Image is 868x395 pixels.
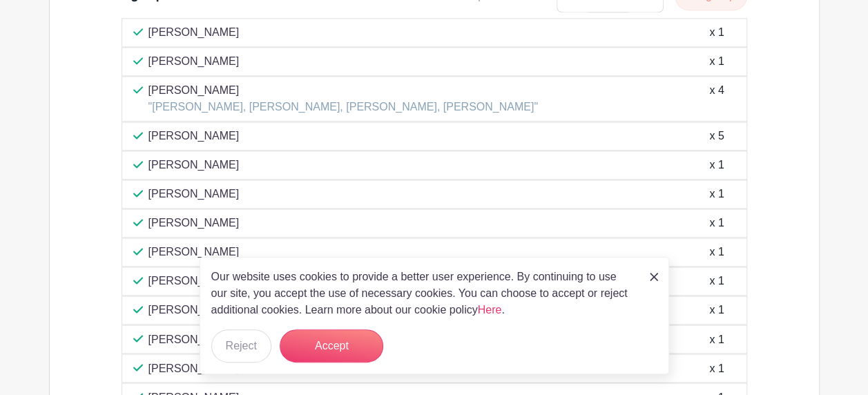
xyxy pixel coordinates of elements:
div: x 1 [709,273,724,289]
div: x 5 [709,128,724,144]
button: Accept [280,329,383,363]
p: Our website uses cookies to provide a better user experience. By continuing to use our site, you ... [211,269,635,318]
div: x 4 [709,82,724,115]
p: [PERSON_NAME] [148,331,240,347]
div: x 1 [709,215,724,231]
p: [PERSON_NAME] [148,360,240,376]
p: [PERSON_NAME] [148,82,538,99]
div: x 1 [709,24,724,41]
p: [PERSON_NAME] [148,53,240,70]
p: [PERSON_NAME] [148,302,240,318]
p: [PERSON_NAME] [148,215,240,231]
div: x 1 [709,186,724,202]
a: Here [478,304,502,316]
div: x 1 [709,302,724,318]
button: Reject [211,329,271,363]
p: [PERSON_NAME] [148,273,240,289]
img: close_button-5f87c8562297e5c2d7936805f587ecaba9071eb48480494691a3f1689db116b3.svg [650,273,658,281]
p: [PERSON_NAME] [148,128,240,144]
p: [PERSON_NAME] [148,186,240,202]
div: x 1 [709,53,724,70]
div: x 1 [709,331,724,347]
p: [PERSON_NAME] [148,24,240,41]
p: "[PERSON_NAME], [PERSON_NAME], [PERSON_NAME], [PERSON_NAME]" [148,99,538,115]
div: x 1 [709,360,724,376]
p: [PERSON_NAME] [148,157,240,173]
p: [PERSON_NAME] [148,244,240,260]
div: x 1 [709,244,724,260]
div: x 1 [709,157,724,173]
